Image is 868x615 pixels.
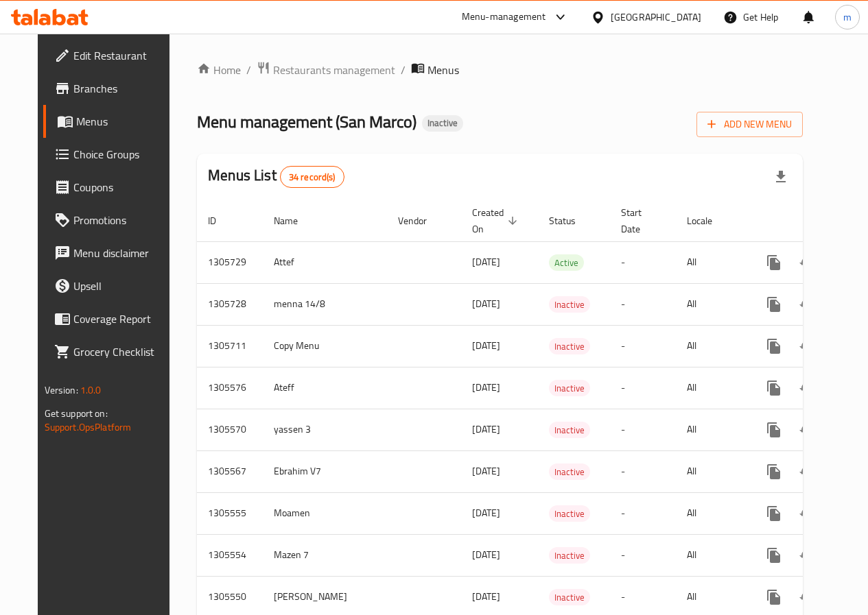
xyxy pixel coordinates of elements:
a: Menus [43,105,183,138]
button: Change Status [790,372,823,405]
span: 1.0.0 [80,381,102,399]
div: Export file [764,160,797,193]
span: Start Date [621,204,659,237]
td: - [610,241,676,283]
button: Change Status [790,581,823,614]
a: Coupons [43,171,183,204]
td: yassen 3 [263,409,387,450]
td: 1305570 [197,409,263,450]
button: more [758,539,790,572]
span: Inactive [549,381,590,396]
button: more [758,413,790,446]
div: Inactive [549,380,590,396]
td: All [676,325,747,367]
span: [DATE] [472,462,500,480]
span: Menu management ( San Marco ) [197,106,417,137]
span: Promotions [73,212,172,228]
span: Inactive [549,464,590,480]
a: Promotions [43,204,183,237]
span: Vendor [398,213,445,229]
td: All [676,367,747,409]
a: Upsell [43,269,183,302]
td: All [676,492,747,534]
span: Inactive [549,339,590,354]
td: - [610,283,676,325]
td: All [676,241,747,283]
button: more [758,330,790,363]
button: Change Status [790,455,823,488]
td: menna 14/8 [263,283,387,325]
div: Inactive [422,115,463,132]
span: Menus [427,62,459,78]
span: Status [549,213,594,229]
span: Name [274,213,316,229]
td: 1305728 [197,283,263,325]
span: Inactive [549,297,590,313]
a: Menu disclaimer [43,237,183,269]
td: 1305554 [197,534,263,576]
div: Inactive [549,505,590,522]
span: Created On [472,204,521,237]
span: [DATE] [472,420,500,438]
li: / [246,62,251,78]
td: 1305576 [197,367,263,409]
a: Restaurants management [257,61,395,79]
nav: breadcrumb [197,61,803,79]
button: more [758,497,790,530]
span: Coupons [73,179,172,195]
span: Upsell [73,278,172,294]
button: more [758,288,790,321]
button: more [758,455,790,488]
a: Coverage Report [43,302,183,335]
span: Grocery Checklist [73,343,172,360]
div: Total records count [280,166,344,188]
button: Change Status [790,413,823,446]
td: 1305729 [197,241,263,283]
td: 1305567 [197,450,263,492]
span: [DATE] [472,378,500,396]
td: - [610,534,676,576]
span: m [843,10,852,25]
button: Change Status [790,288,823,321]
span: 34 record(s) [281,171,344,184]
td: Moamen [263,492,387,534]
td: - [610,325,676,367]
span: [DATE] [472,504,500,522]
span: [DATE] [472,253,500,271]
span: Active [549,255,584,271]
span: Add New Menu [707,116,792,133]
div: Menu-management [462,9,546,25]
button: more [758,372,790,405]
a: Branches [43,72,183,105]
span: [DATE] [472,295,500,313]
h2: Menus List [208,165,344,188]
a: Support.OpsPlatform [45,418,132,436]
a: Home [197,62,241,78]
button: more [758,246,790,279]
span: Inactive [549,506,590,522]
span: ID [208,213,234,229]
td: - [610,409,676,450]
span: [DATE] [472,546,500,564]
span: Version: [45,381,78,399]
li: / [401,62,406,78]
span: Edit Restaurant [73,47,172,64]
td: Copy Menu [263,325,387,367]
span: Menu disclaimer [73,245,172,261]
td: - [610,450,676,492]
button: more [758,581,790,614]
a: Edit Restaurant [43,39,183,72]
td: - [610,492,676,534]
div: Inactive [549,422,590,438]
span: [DATE] [472,337,500,354]
button: Change Status [790,539,823,572]
td: 1305711 [197,325,263,367]
div: Inactive [549,589,590,605]
td: All [676,450,747,492]
td: All [676,409,747,450]
td: All [676,283,747,325]
div: Inactive [549,547,590,564]
span: Branches [73,80,172,97]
